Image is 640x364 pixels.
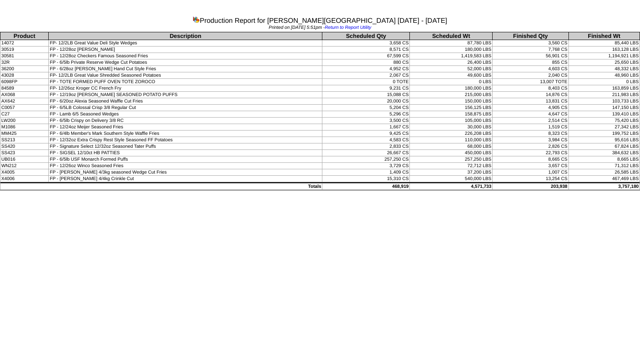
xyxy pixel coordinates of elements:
td: 211,983 LBS [568,92,640,98]
td: 26,585 LBS [568,169,640,176]
td: FP - 12/24oz Meijer Seasoned Fries [49,124,322,131]
td: 30581 [0,53,49,59]
td: 3,657 CS [493,163,568,169]
td: FP - SIGSEL 12/10ct HB PATTIES [49,150,322,156]
td: 7,768 CS [493,47,568,53]
td: 26,667 CS [322,150,410,156]
td: 84589 [0,85,49,92]
td: FP - 12/19oz [PERSON_NAME] SEASONED POTATO PUFFS [49,92,322,98]
td: 13,254 CS [493,176,568,182]
a: Return to Report Utility [325,25,372,30]
th: Finished Wt [568,32,640,40]
td: 9,231 CS [322,85,410,92]
td: 75,420 LBS [568,118,640,124]
td: 36200 [0,66,49,72]
td: FP - 12/28oz Checkers Famous Seasoned Fries [49,53,322,59]
td: MM425 [0,131,49,137]
td: FP - TOTE FORMED PUFF OVEN TOTE ZOROCO [49,79,322,85]
td: FP - Lamb 6/5 Seasoned Wedges [49,111,322,118]
td: 467,469 LBS [568,176,640,182]
td: 199,752 LBS [568,131,640,137]
td: 2,514 CS [493,118,568,124]
td: 0 TOTE [322,79,410,85]
td: 384,632 LBS [568,150,640,156]
td: WN212 [0,163,49,169]
td: 103,733 LBS [568,98,640,105]
td: FP- 12/26oz Kroger CC French Fry [49,85,322,92]
td: 147,150 LBS [568,105,640,111]
td: 71,312 LBS [568,163,640,169]
td: 855 CS [493,59,568,66]
td: 1,519 CS [493,124,568,131]
td: SS213 [0,137,49,143]
td: SS420 [0,143,49,150]
td: 67,599 CS [322,53,410,59]
td: 52,000 LBS [410,66,493,72]
td: 468,919 [322,184,410,190]
td: Totals [0,184,322,190]
td: FP- 12/2LB Great Value Shredded Seasoned Potatoes [49,72,322,79]
td: 226,208 LBS [410,131,493,137]
td: 6098FP [0,79,49,85]
td: 450,000 LBS [410,150,493,156]
td: 8,665 CS [493,156,568,163]
td: 163,128 LBS [568,47,640,53]
th: Finished Qty [493,32,568,40]
td: 2,826 CS [493,143,568,150]
td: 27,342 LBS [568,124,640,131]
td: 4,583 CS [322,137,410,143]
td: C0057 [0,105,49,111]
td: FP - 6/5lb USF Monarch Formed Puffs [49,156,322,163]
td: 4,952 CS [322,66,410,72]
td: 215,000 LBS [410,92,493,98]
td: FP - 6/20oz Alexia Seasoned Waffle Cut Fries [49,98,322,105]
td: 3,757,180 [568,184,640,190]
td: 72,712 LBS [410,163,493,169]
th: Scheduled Wt [410,32,493,40]
td: 880 CS [322,59,410,66]
td: 1,194,921 LBS [568,53,640,59]
td: 25,650 LBS [568,59,640,66]
td: 0 LBS [568,79,640,85]
td: 48,332 LBS [568,66,640,72]
td: 85,440 LBS [568,40,640,47]
td: 257,250 LBS [410,156,493,163]
td: 67,824 LBS [568,143,640,150]
td: FP- 12/2LB Great Value Deli Style Wedges [49,40,322,47]
td: 4,905 CS [493,105,568,111]
td: 180,000 LBS [410,85,493,92]
td: 3,560 CS [493,40,568,47]
td: 48,960 LBS [568,72,640,79]
td: FP - 12/28oz [PERSON_NAME] [49,47,322,53]
td: 13,831 CS [493,98,568,105]
td: 163,859 LBS [568,85,640,92]
td: 8,665 LBS [568,156,640,163]
td: 68,000 LBS [410,143,493,150]
td: UB016 [0,156,49,163]
td: 1,007 CS [493,169,568,176]
td: 540,000 LBS [410,176,493,182]
td: 20,000 CS [322,98,410,105]
td: 158,875 LBS [410,111,493,118]
td: 105,000 LBS [410,118,493,124]
td: 150,000 LBS [410,98,493,105]
td: FP - 6/5lb Crispy on Delivery 3/8 RC [49,118,322,124]
th: Scheduled Qty [322,32,410,40]
td: 14072 [0,40,49,47]
td: 139,410 LBS [568,111,640,118]
td: 203,938 [493,184,568,190]
td: FP - Signature Select 12/32oz Seasoned Tater Puffs [49,143,322,150]
img: graph.gif [193,16,200,23]
td: FP - [PERSON_NAME] 4/3kg seasoned Wedge Cut Fries [49,169,322,176]
td: 5,204 CS [322,105,410,111]
td: FP - 6/4lb Member's Mark Southern Style Waffle Fries [49,131,322,137]
td: M1086 [0,124,49,131]
td: 2,040 CS [493,72,568,79]
td: FP - [PERSON_NAME] 4/4kg Crinkle Cut [49,176,322,182]
td: 257,250 CS [322,156,410,163]
td: AX642 [0,98,49,105]
td: X4005 [0,169,49,176]
td: 56,901 CS [493,53,568,59]
td: FP - 12/26oz Winco Seasoned Fries [49,163,322,169]
td: 1,419,583 LBS [410,53,493,59]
